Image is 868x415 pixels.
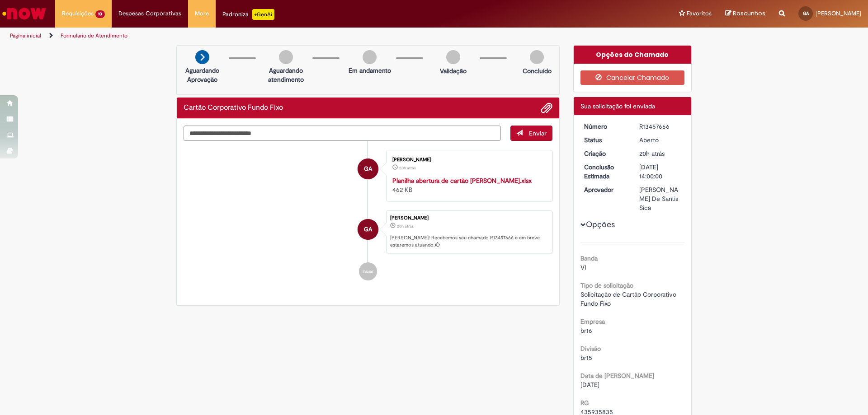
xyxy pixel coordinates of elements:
[541,102,552,114] button: Adicionar anexos
[639,149,665,158] span: 20h atrás
[1,5,47,23] img: ServiceNow
[279,50,293,64] img: img-circle-grey.png
[195,9,209,18] span: More
[349,66,391,75] p: Em andamento
[252,9,274,20] p: +GenAi
[580,345,601,353] b: Divisão
[580,263,586,271] span: VI
[392,176,543,194] div: 462 KB
[577,185,633,194] dt: Aprovador
[577,135,633,145] dt: Status
[733,9,765,18] span: Rascunhos
[580,317,605,326] b: Empresa
[390,215,547,221] div: [PERSON_NAME]
[363,50,377,64] img: img-circle-grey.png
[816,9,861,17] span: [PERSON_NAME]
[580,281,633,289] b: Tipo de solicitação
[639,122,681,131] div: R13457666
[687,9,712,18] span: Favoritos
[118,9,181,18] span: Despesas Corporativas
[577,163,633,181] dt: Conclusão Estimada
[580,372,654,380] b: Data de [PERSON_NAME]
[95,10,105,18] span: 10
[364,158,372,180] span: GA
[392,157,543,163] div: [PERSON_NAME]
[639,149,681,158] div: 28/08/2025 12:47:18
[510,126,552,141] button: Enviar
[529,129,547,137] span: Enviar
[364,219,372,240] span: GA
[397,224,414,229] time: 28/08/2025 12:47:18
[399,165,416,171] time: 28/08/2025 12:47:09
[580,102,655,110] span: Sua solicitação foi enviada
[725,9,765,18] a: Rascunhos
[184,210,552,254] li: GIULIA GABRIELI SILVA ALEIXO
[180,66,224,84] p: Aguardando Aprovação
[580,399,589,407] b: RG
[440,66,467,75] p: Validação
[390,234,547,248] p: [PERSON_NAME]! Recebemos seu chamado R13457666 e em breve estaremos atuando.
[577,149,633,158] dt: Criação
[580,254,598,262] b: Banda
[10,32,41,39] a: Página inicial
[61,32,127,39] a: Formulário de Atendimento
[523,66,552,75] p: Concluído
[580,354,592,362] span: br15
[580,326,592,335] span: br16
[222,9,274,20] div: Padroniza
[580,70,685,85] button: Cancelar Chamado
[580,381,599,389] span: [DATE]
[399,165,416,171] span: 20h atrás
[264,66,308,84] p: Aguardando atendimento
[446,50,460,64] img: img-circle-grey.png
[184,104,283,112] h2: Cartão Corporativo Fundo Fixo Histórico de tíquete
[574,46,692,64] div: Opções do Chamado
[639,149,665,158] time: 28/08/2025 12:47:18
[184,126,501,141] textarea: Digite sua mensagem aqui...
[358,219,378,240] div: GIULIA GABRIELI SILVA ALEIXO
[580,290,678,308] span: Solicitação de Cartão Corporativo Fundo Fixo
[195,50,209,64] img: arrow-next.png
[639,163,681,181] div: [DATE] 14:00:00
[397,224,414,229] span: 20h atrás
[639,185,681,212] div: [PERSON_NAME] De Santis Sica
[577,122,633,131] dt: Número
[62,9,94,18] span: Requisições
[639,135,681,145] div: Aberto
[530,50,544,64] img: img-circle-grey.png
[184,141,552,290] ul: Histórico de tíquete
[392,177,532,185] a: Planilha abertura de cartão [PERSON_NAME].xlsx
[358,159,378,179] div: GIULIA GABRIELI SILVA ALEIXO
[7,28,572,44] ul: Trilhas de página
[803,10,809,16] span: GA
